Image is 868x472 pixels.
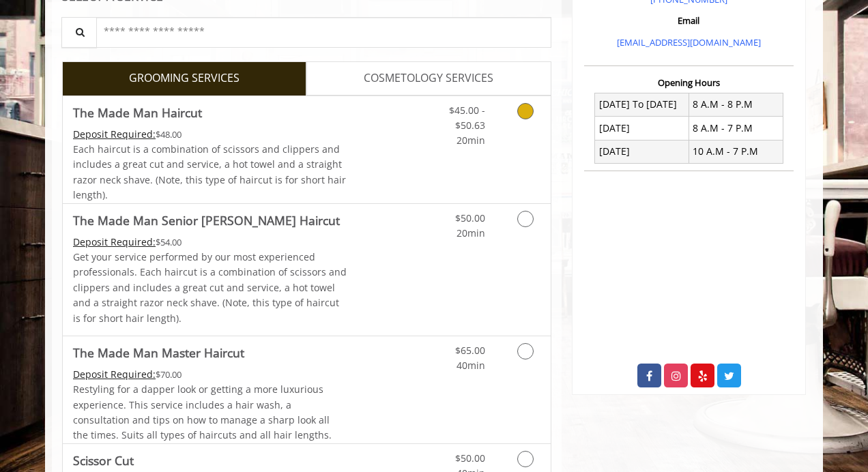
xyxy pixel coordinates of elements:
[595,117,689,140] td: [DATE]
[73,368,156,381] span: This service needs some Advance to be paid before we block your appointment
[689,140,783,163] td: 10 A.M - 7 P.M
[73,367,347,382] div: $70.00
[73,235,347,250] div: $54.00
[73,451,134,470] b: Scissor Cut
[73,383,332,441] span: Restyling for a dapper look or getting a more luxurious experience. This service includes a hair ...
[73,103,202,122] b: The Made Man Haircut
[73,127,347,142] div: $48.00
[588,16,790,25] h3: Email
[364,70,493,87] span: COSMETOLOGY SERVICES
[595,140,689,163] td: [DATE]
[457,134,485,147] span: 20min
[584,78,794,87] h3: Opening Hours
[73,128,156,141] span: This service needs some Advance to be paid before we block your appointment
[449,104,485,132] span: $45.00 - $50.63
[617,36,761,48] a: [EMAIL_ADDRESS][DOMAIN_NAME]
[73,211,340,230] b: The Made Man Senior [PERSON_NAME] Haircut
[689,93,783,116] td: 8 A.M - 8 P.M
[73,250,347,326] p: Get your service performed by our most experienced professionals. Each haircut is a combination o...
[689,117,783,140] td: 8 A.M - 7 P.M
[455,211,485,224] span: $50.00
[73,235,156,248] span: This service needs some Advance to be paid before we block your appointment
[595,93,689,116] td: [DATE] To [DATE]
[457,359,485,372] span: 40min
[129,70,240,87] span: GROOMING SERVICES
[61,17,97,48] button: Service Search
[457,226,485,239] span: 20min
[73,343,244,362] b: The Made Man Master Haircut
[455,344,485,357] span: $65.00
[73,143,346,201] span: Each haircut is a combination of scissors and clippers and includes a great cut and service, a ho...
[455,452,485,464] span: $50.00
